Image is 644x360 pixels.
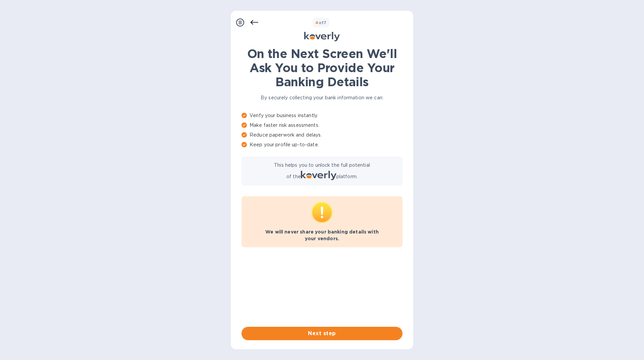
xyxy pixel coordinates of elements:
p: Keep your profile up-to-date. [241,141,402,148]
p: This helps you to unlock the full potential [274,162,370,169]
button: Next step [241,327,402,340]
p: Make faster risk assessments. [241,122,402,129]
p: Reduce paperwork and delays. [241,132,402,139]
h1: On the Next Screen We'll Ask You to Provide Your Banking Details [241,47,402,89]
p: We will never share your banking details with your vendors. [247,228,397,242]
p: By securely collecting your bank information we can: [241,94,402,101]
p: Verify your business instantly. [241,112,402,119]
span: Next step [247,329,397,338]
b: of 7 [315,20,327,25]
p: of the platform. [286,171,358,180]
span: 4 [315,20,318,25]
